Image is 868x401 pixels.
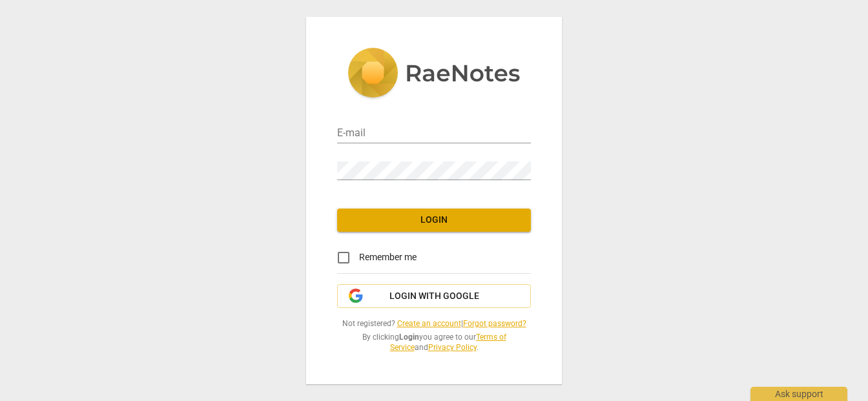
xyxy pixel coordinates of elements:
span: Not registered? | [337,318,531,329]
img: 5ac2273c67554f335776073100b6d88f.svg [347,48,521,101]
a: Forgot password? [463,319,526,328]
div: Ask support [750,387,847,401]
span: Login [347,214,521,227]
button: Login [337,209,531,232]
span: Login with Google [389,290,479,303]
span: Remember me [359,251,417,264]
a: Privacy Policy [428,343,477,352]
button: Login with Google [337,284,531,309]
b: Login [399,333,419,342]
span: By clicking you agree to our and . [337,332,531,353]
a: Terms of Service [390,333,506,353]
a: Create an account [397,319,461,328]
